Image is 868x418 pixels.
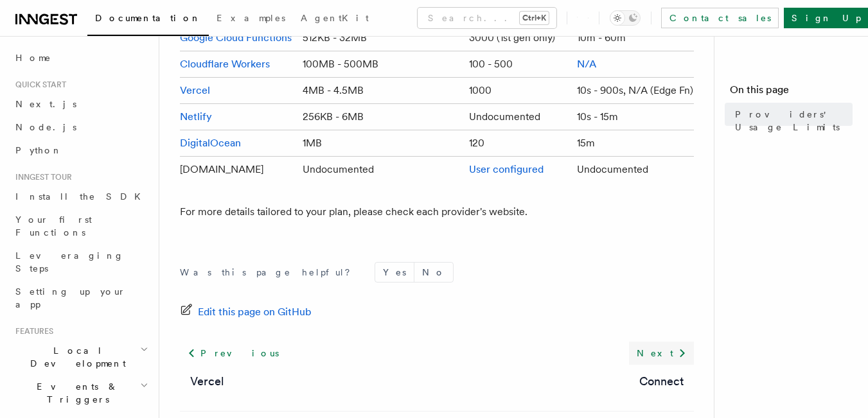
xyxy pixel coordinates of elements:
button: Search...Ctrl+K [418,8,556,28]
a: Vercel [180,84,210,96]
button: Events & Triggers [10,375,151,411]
a: Providers' Usage Limits [730,103,853,139]
a: Examples [209,4,293,35]
span: Documentation [95,13,201,23]
button: Toggle dark mode [610,10,641,26]
span: Your first Functions [15,214,92,238]
td: 1MB [297,130,464,157]
td: 10s - 900s, N/A (Edge Fn) [572,78,694,104]
a: Netlify [180,110,212,123]
td: 10s - 15m [572,104,694,130]
a: User configured [469,163,544,175]
a: Previous [180,342,286,365]
a: Next.js [10,92,151,116]
td: 10m - 60m [572,25,694,51]
a: DigitalOcean [180,137,241,149]
a: Install the SDK [10,185,151,208]
td: 512KB - 32MB [297,25,464,51]
a: Leveraging Steps [10,244,151,280]
td: 100 - 500 [464,51,572,78]
a: Cloudflare Workers [180,58,270,70]
button: No [414,263,453,282]
span: Next.js [15,99,76,109]
td: 15m [572,130,694,157]
td: 256KB - 6MB [297,104,464,130]
kbd: Ctrl+K [520,12,549,24]
td: 1000 [464,78,572,104]
a: Next [629,342,694,365]
td: Undocumented [464,104,572,130]
td: Undocumented [572,157,694,183]
a: Contact sales [661,8,779,28]
a: Setting up your app [10,280,151,316]
td: 120 [464,130,572,157]
span: AgentKit [301,13,369,23]
span: Events & Triggers [10,380,140,406]
p: Was this page helpful? [180,266,359,279]
td: 4MB - 4.5MB [297,78,464,104]
a: Vercel [190,372,224,390]
span: Python [15,145,62,155]
span: Leveraging Steps [15,250,124,274]
td: Undocumented [297,157,464,183]
a: Edit this page on GitHub [180,303,312,321]
span: Edit this page on GitHub [198,303,312,321]
a: Node.js [10,116,151,139]
h4: On this page [730,82,853,103]
a: Home [10,46,151,69]
span: Providers' Usage Limits [735,108,853,134]
a: Google Cloud Functions [180,31,292,44]
a: Connect [639,372,684,390]
a: AgentKit [293,4,376,35]
span: Node.js [15,122,76,132]
span: Local Development [10,344,140,370]
td: 3000 (1st gen only) [464,25,572,51]
a: Python [10,139,151,162]
a: Your first Functions [10,208,151,244]
button: Yes [375,263,414,282]
button: Local Development [10,339,151,375]
span: Features [10,326,53,336]
span: Inngest tour [10,172,72,182]
p: For more details tailored to your plan, please check each provider's website. [180,203,694,221]
a: Documentation [87,4,209,36]
td: [DOMAIN_NAME] [180,157,297,183]
span: Quick start [10,80,66,90]
span: Examples [217,13,285,23]
td: 100MB - 500MB [297,51,464,78]
span: Home [15,51,51,64]
span: Setting up your app [15,286,126,309]
span: Install the SDK [15,191,148,202]
a: N/A [577,58,596,70]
